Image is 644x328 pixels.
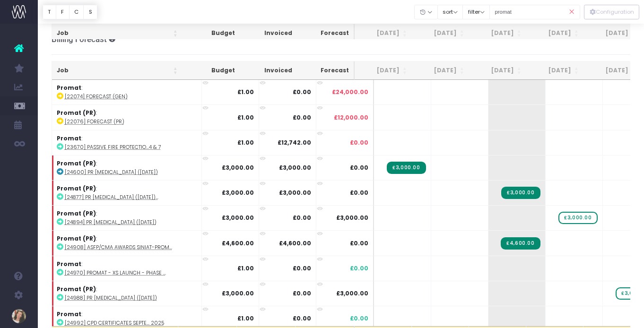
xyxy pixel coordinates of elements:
[350,239,368,248] span: £0.00
[65,244,172,251] abbr: [24908] ASFP/CMA Awards Siniat-Promat
[501,187,540,199] span: Streamtime Invoice: ST7056 – [24877] PR Retainer (September '25)
[52,61,183,80] th: Job: activate to sort column ascending
[558,212,597,224] span: wayahead Sales Forecast Item
[237,314,254,322] strong: £1.00
[43,5,56,19] button: T
[65,169,158,176] abbr: [24600] PR Retainer (July '25)
[437,5,463,19] button: sort
[183,61,240,80] th: Budget
[57,285,96,293] strong: Promat (PR)
[57,134,81,142] strong: Promat
[279,189,311,197] strong: £3,000.00
[65,269,166,276] abbr: [24970] Promat - XS Launch - Phase 2
[501,237,540,250] span: Streamtime Invoice: ST7082 – Siniat Awards
[293,289,311,297] strong: £0.00
[583,24,641,43] th: Nov 25: activate to sort column ascending
[584,5,639,19] button: Configuration
[355,61,412,80] th: Jul 25: activate to sort column ascending
[65,118,124,125] abbr: [22076] Forecast (PR)
[65,93,128,100] abbr: [22074] Forecast (GEN)
[57,159,96,167] strong: Promat (PR)
[336,214,368,222] span: £3,000.00
[462,5,490,19] button: filter
[237,264,254,272] strong: £1.00
[297,24,355,43] th: Forecast
[240,24,297,43] th: Invoiced
[355,24,412,43] th: Jul 25: activate to sort column ascending
[332,88,368,96] span: £24,000.00
[57,184,96,192] strong: Promat (PR)
[69,5,84,19] button: C
[65,319,164,327] abbr: [24992] CPD Certificates September 2025
[293,113,311,121] strong: £0.00
[57,84,81,92] strong: Promat
[278,138,311,147] strong: £12,742.00
[52,80,202,104] td: :
[222,289,254,297] strong: £3,000.00
[237,113,254,121] strong: £1.00
[65,144,161,151] abbr: [23670] Passive Fire Protection Handbook - Section 2, 3, 4 & 7
[297,61,355,80] th: Forecast
[222,189,254,197] strong: £3,000.00
[222,214,254,222] strong: £3,000.00
[52,24,183,43] th: Job: activate to sort column ascending
[489,5,580,19] input: Search...
[293,214,311,222] strong: £0.00
[52,130,202,155] td: :
[57,109,96,117] strong: Promat (PR)
[56,5,70,19] button: F
[52,230,202,255] td: :
[57,310,81,318] strong: Promat
[52,104,202,129] td: :
[52,180,202,205] td: :
[350,164,368,172] span: £0.00
[279,239,311,247] strong: £4,600.00
[52,256,202,281] td: :
[387,162,426,174] span: Streamtime Invoice: ST6984 – [24600] PR Retainer (July '25)
[293,88,311,96] strong: £0.00
[65,219,157,226] abbr: [24894] PR Retainer (October '25)
[412,61,469,80] th: Aug 25: activate to sort column ascending
[57,260,81,268] strong: Promat
[526,24,583,43] th: Oct 25: activate to sort column ascending
[412,24,469,43] th: Aug 25: activate to sort column ascending
[350,264,368,273] span: £0.00
[65,194,158,201] abbr: [24877] PR Retainer (September '25)
[584,5,639,19] div: Vertical button group
[65,294,157,302] abbr: [24988] PR Retainer (November'25)
[83,5,97,19] button: S
[293,264,311,272] strong: £0.00
[222,239,254,247] strong: £4,600.00
[350,189,368,197] span: £0.00
[57,234,96,242] strong: Promat (PR)
[52,205,202,230] td: :
[237,138,254,147] strong: £1.00
[350,138,368,147] span: £0.00
[52,155,202,180] td: :
[237,88,254,96] strong: £1.00
[469,61,526,80] th: Sep 25: activate to sort column ascending
[293,314,311,322] strong: £0.00
[334,113,368,122] span: £12,000.00
[12,309,26,323] img: images/default_profile_image.png
[336,289,368,298] span: £3,000.00
[469,24,526,43] th: Sep 25: activate to sort column ascending
[583,61,641,80] th: Nov 25: activate to sort column ascending
[183,24,240,43] th: Budget
[52,281,202,306] td: :
[57,209,96,217] strong: Promat (PR)
[350,314,368,323] span: £0.00
[43,5,97,19] div: Vertical button group
[279,164,311,172] strong: £3,000.00
[222,164,254,172] strong: £3,000.00
[526,61,583,80] th: Oct 25: activate to sort column ascending
[240,61,297,80] th: Invoiced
